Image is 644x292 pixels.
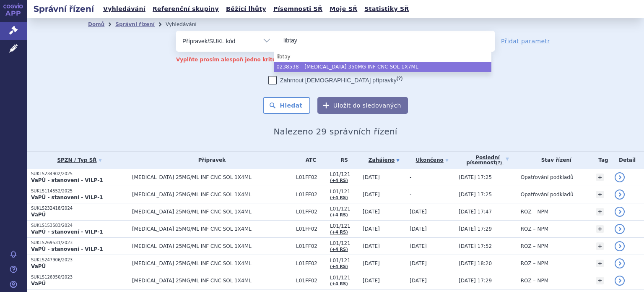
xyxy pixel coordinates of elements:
[330,195,348,200] a: (+4 RS)
[31,223,128,229] p: SUKLS153583/2024
[132,278,292,284] span: [MEDICAL_DATA] 25MG/ML INF CNC SOL 1X4ML
[271,3,325,15] a: Písemnosti SŘ
[317,97,408,114] button: Uložit do sledovaných
[363,226,380,232] span: [DATE]
[296,192,326,197] span: L01FF02
[615,207,625,217] a: detail
[363,174,380,180] span: [DATE]
[31,257,128,263] p: SUKLS247906/2023
[615,276,625,286] a: detail
[521,243,548,249] span: ROZ – NPM
[330,178,348,183] a: (+4 RS)
[596,260,604,267] a: +
[31,188,128,194] p: SUKLS114552/2025
[101,3,148,15] a: Vyhledávání
[31,205,128,211] p: SUKLS232418/2024
[459,278,492,284] span: [DATE] 17:29
[596,277,604,284] a: +
[31,195,103,200] strong: VaPÚ - stanovení - VILP-1
[88,21,104,27] a: Domů
[31,177,103,183] strong: VaPÚ - stanovení - VILP-1
[330,213,348,217] a: (+4 RS)
[459,243,492,249] span: [DATE] 17:52
[330,189,358,195] span: L01/121
[410,243,427,249] span: [DATE]
[31,263,46,269] strong: VaPÚ
[596,208,604,216] a: +
[128,152,292,169] th: Přípravek
[330,281,348,286] a: (+4 RS)
[223,3,269,15] a: Běžící lhůty
[596,191,604,198] a: +
[410,209,427,215] span: [DATE]
[166,18,208,31] li: Vyhledávání
[330,230,348,234] a: (+4 RS)
[31,274,128,280] p: SUKLS126950/2023
[330,258,358,263] span: L01/121
[31,281,46,287] strong: VaPÚ
[397,76,402,81] abbr: (?)
[521,174,574,180] span: Opatřování podkladů
[615,172,625,182] a: detail
[132,209,292,215] span: [MEDICAL_DATA] 25MG/ML INF CNC SOL 1X4ML
[27,3,101,15] h2: Správní řízení
[132,260,292,266] span: [MEDICAL_DATA] 25MG/ML INF CNC SOL 1X4ML
[363,278,380,284] span: [DATE]
[410,226,427,232] span: [DATE]
[292,152,326,169] th: ATC
[410,278,427,284] span: [DATE]
[330,223,358,229] span: L01/121
[521,260,548,266] span: ROZ – NPM
[31,246,103,252] strong: VaPÚ - stanovení - VILP-1
[330,247,348,252] a: (+4 RS)
[31,229,103,235] strong: VaPÚ - stanovení - VILP-1
[268,76,402,84] label: Zahrnout [DEMOGRAPHIC_DATA] přípravky
[327,3,360,15] a: Moje SŘ
[330,275,358,281] span: L01/121
[459,226,492,232] span: [DATE] 17:29
[521,192,574,197] span: Opatřování podkladů
[296,174,326,180] span: L01FF02
[496,160,502,166] abbr: (?)
[326,152,358,169] th: RS
[521,278,548,284] span: ROZ – NPM
[296,243,326,249] span: L01FF02
[362,3,411,15] a: Statistiky SŘ
[596,242,604,250] a: +
[363,154,405,166] a: Zahájeno
[330,171,358,177] span: L01/121
[363,209,380,215] span: [DATE]
[132,192,292,197] span: [MEDICAL_DATA] 25MG/ML INF CNC SOL 1X4ML
[521,226,548,232] span: ROZ – NPM
[410,260,427,266] span: [DATE]
[132,226,292,232] span: [MEDICAL_DATA] 25MG/ML INF CNC SOL 1X4ML
[296,260,326,266] span: L01FF02
[150,3,221,15] a: Referenční skupiny
[31,154,128,166] a: SPZN / Typ SŘ
[410,192,411,197] span: -
[521,209,548,215] span: ROZ – NPM
[31,171,128,177] p: SUKLS234902/2025
[363,243,380,249] span: [DATE]
[410,174,411,180] span: -
[330,206,358,212] span: L01/121
[410,154,454,166] a: Ukončeno
[115,21,155,27] a: Správní řízení
[31,240,128,246] p: SUKLS269531/2023
[615,241,625,251] a: detail
[610,152,644,169] th: Detail
[459,174,492,180] span: [DATE] 17:25
[273,126,397,137] span: Nalezeno 29 správních řízení
[459,152,517,169] a: Poslednípísemnost(?)
[459,260,492,266] span: [DATE] 18:20
[330,264,348,269] a: (+4 RS)
[274,52,491,62] li: libtay
[263,97,310,114] button: Hledat
[592,152,610,169] th: Tag
[296,278,326,284] span: L01FF02
[274,62,491,72] li: 0238538 – [MEDICAL_DATA] 350MG INF CNC SOL 1X7ML
[31,212,46,218] strong: VaPÚ
[501,37,550,45] a: Přidat parametr
[132,174,292,180] span: [MEDICAL_DATA] 25MG/ML INF CNC SOL 1X4ML
[296,209,326,215] span: L01FF02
